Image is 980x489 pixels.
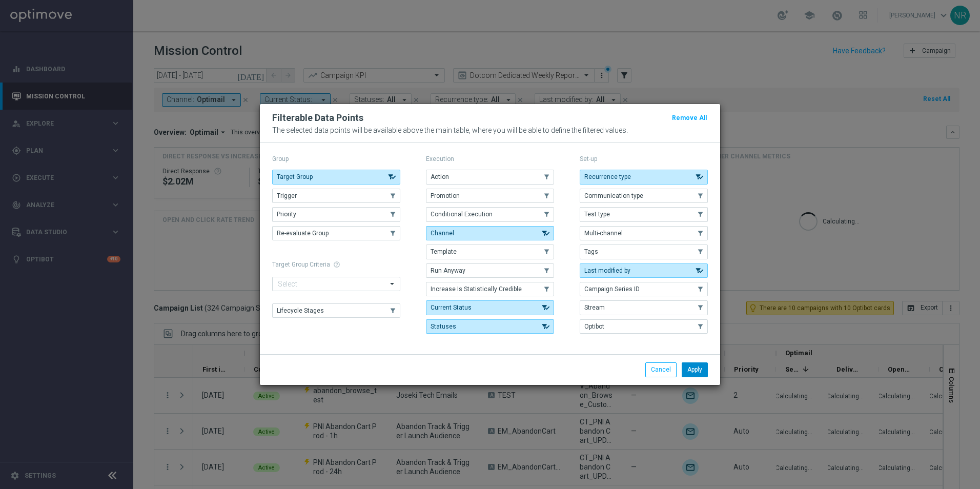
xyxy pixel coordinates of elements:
[431,173,449,180] span: Action
[584,192,643,199] span: Communication type
[272,303,400,318] button: Lifecycle Stages
[272,226,400,240] button: Re-evaluate Group
[580,244,708,259] button: Tags
[272,112,363,124] h2: Filterable Data Points
[272,207,400,221] button: Priority
[645,362,677,377] button: Cancel
[426,319,554,334] button: Statuses
[580,155,708,163] p: Set-up
[580,207,708,221] button: Test type
[426,263,554,278] button: Run Anyway
[272,155,400,163] p: Group
[277,211,296,218] span: Priority
[277,173,313,180] span: Target Group
[584,173,631,180] span: Recurrence type
[431,230,454,237] span: Channel
[584,267,630,274] span: Last modified by
[426,226,554,240] button: Channel
[584,304,605,311] span: Stream
[580,282,708,296] button: Campaign Series ID
[426,155,554,163] p: Execution
[584,230,623,237] span: Multi-channel
[584,211,610,218] span: Test type
[272,261,400,268] h1: Target Group Criteria
[426,207,554,221] button: Conditional Execution
[277,230,329,237] span: Re-evaluate Group
[426,189,554,203] button: Promotion
[584,248,598,255] span: Tags
[426,170,554,184] button: Action
[426,300,554,315] button: Current Status
[580,226,708,240] button: Multi-channel
[277,192,297,199] span: Trigger
[431,267,465,274] span: Run Anyway
[431,304,472,311] span: Current Status
[272,189,400,203] button: Trigger
[682,362,708,377] button: Apply
[584,286,640,293] span: Campaign Series ID
[426,282,554,296] button: Increase Is Statistically Credible
[580,170,708,184] button: Recurrence type
[580,189,708,203] button: Communication type
[431,286,522,293] span: Increase Is Statistically Credible
[426,244,554,259] button: Template
[272,126,708,134] p: The selected data points will be available above the main table, where you will be able to define...
[584,323,604,330] span: Optibot
[431,248,457,255] span: Template
[671,112,708,124] button: Remove All
[580,300,708,315] button: Stream
[431,323,456,330] span: Statuses
[580,263,708,278] button: Last modified by
[431,211,493,218] span: Conditional Execution
[277,307,324,314] span: Lifecycle Stages
[272,170,400,184] button: Target Group
[580,319,708,334] button: Optibot
[431,192,460,199] span: Promotion
[333,261,340,268] span: help_outline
